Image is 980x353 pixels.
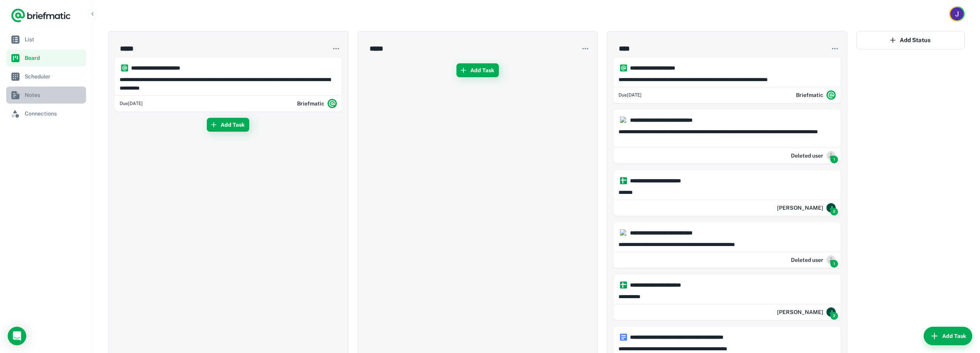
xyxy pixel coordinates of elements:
[830,260,838,268] span: 1
[613,222,841,268] div: https://app.briefmatic.com/assets/tasktypes/vnd.openxmlformats-officedocument.spreadsheetml.sheet...
[777,308,823,316] h6: [PERSON_NAME]
[207,118,249,132] button: Add Task
[620,64,627,71] img: https://app.briefmatic.com/assets/integrations/system.png
[613,170,841,216] div: https://app.briefmatic.com/assets/tasktypes/vnd.google-apps.spreadsheet.png**** **** **** **** **...
[456,63,499,77] button: Add Task
[777,204,823,212] h6: [PERSON_NAME]
[830,156,838,163] span: 1
[620,229,627,236] img: https://app.briefmatic.com/assets/tasktypes/vnd.openxmlformats-officedocument.spreadsheetml.sheet...
[25,72,83,81] span: Scheduler
[830,208,838,216] span: 2
[620,334,627,341] img: https://app.briefmatic.com/assets/tasktypes/vnd.google-apps.document.png
[777,304,836,320] div: John Mojal
[620,282,627,289] img: https://app.briefmatic.com/assets/tasktypes/vnd.google-apps.spreadsheet.png
[924,327,972,345] button: Add Task
[857,31,965,49] button: Add Status
[950,7,963,20] img: Jermaine Villa
[25,54,83,62] span: Board
[618,92,642,98] span: Thursday, Sep 4
[796,87,836,103] div: Briefmatic
[796,91,823,99] h6: Briefmatic
[328,99,337,108] img: system.png
[25,91,83,99] span: Notes
[826,307,836,317] img: ACg8ocKmzMIkQyc_aEFyFzeOgleDZ2cfNaQugDausTZl1L4Ito8hJQ=s50-c-k-no
[826,255,836,265] img: avatar_anonymous_120dp.png
[826,151,836,160] img: avatar_anonymous_120dp.png
[613,274,841,320] div: https://app.briefmatic.com/assets/tasktypes/vnd.google-apps.spreadsheet.png**** **** **** **** **...
[826,90,836,100] img: system.png
[6,105,86,122] a: Connections
[6,68,86,85] a: Scheduler
[791,148,836,163] div: Deleted user
[6,49,86,66] a: Board
[620,117,627,124] img: https://app.briefmatic.com/assets/tasktypes/vnd.openxmlformats-officedocument.spreadsheetml.sheet...
[791,151,823,160] h6: Deleted user
[6,87,86,104] a: Notes
[826,203,836,212] img: ACg8ocKmzMIkQyc_aEFyFzeOgleDZ2cfNaQugDausTZl1L4Ito8hJQ=s50-c-k-no
[121,64,128,71] img: https://app.briefmatic.com/assets/integrations/system.png
[25,35,83,44] span: List
[791,256,823,264] h6: Deleted user
[6,31,86,48] a: List
[620,177,627,184] img: https://app.briefmatic.com/assets/tasktypes/vnd.google-apps.spreadsheet.png
[11,8,71,23] a: Logo
[613,109,841,164] div: https://app.briefmatic.com/assets/tasktypes/vnd.openxmlformats-officedocument.spreadsheetml.sheet...
[791,252,836,268] div: Deleted user
[120,100,143,107] span: Thursday, Sep 4
[25,109,83,118] span: Connections
[297,99,324,108] h6: Briefmatic
[8,327,26,345] div: Load Chat
[777,200,836,216] div: John Mojal
[949,6,965,22] button: Account button
[830,312,838,320] span: 2
[297,96,337,111] div: Briefmatic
